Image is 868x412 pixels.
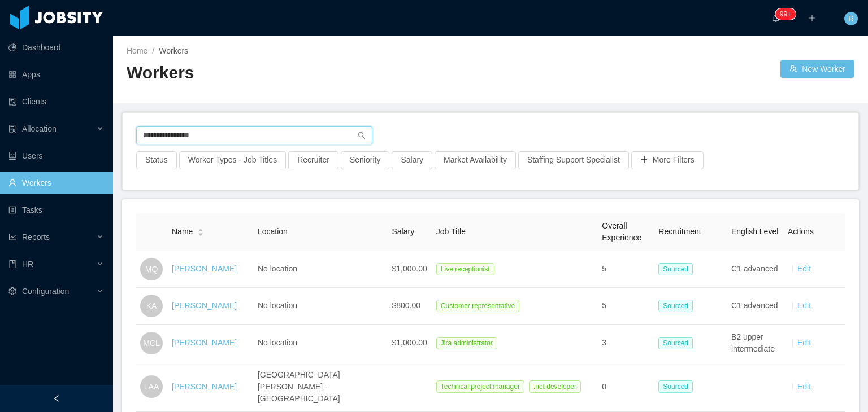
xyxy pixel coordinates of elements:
a: Sourced [658,264,697,273]
a: icon: userWorkers [8,172,104,194]
span: $800.00 [392,301,421,310]
a: Sourced [658,382,697,391]
a: [PERSON_NAME] [172,338,237,347]
td: No location [253,251,388,288]
span: Recruitment [658,227,701,236]
sup: 218 [775,8,796,20]
span: Allocation [22,124,57,133]
span: .net developer [529,380,581,393]
span: Sourced [658,263,693,275]
i: icon: solution [8,125,16,133]
a: Edit [797,338,811,347]
i: icon: caret-down [198,231,204,235]
td: No location [253,325,388,362]
span: Sourced [658,380,693,393]
span: Name [172,226,193,238]
a: icon: robotUsers [8,144,104,167]
a: icon: appstoreApps [8,63,104,86]
td: 0 [597,362,654,412]
a: Sourced [658,301,697,310]
button: Market Availability [435,151,516,169]
button: Recruiter [288,151,338,169]
td: 3 [597,325,654,362]
button: Worker Types - Job Titles [179,151,286,169]
span: Reports [22,233,50,242]
a: [PERSON_NAME] [172,382,237,391]
button: Staffing Support Specialist [518,151,629,169]
span: Jira administrator [436,337,497,349]
td: 5 [597,288,654,325]
a: icon: auditClients [8,90,104,113]
span: Actions [788,227,814,236]
i: icon: book [8,260,16,268]
td: 5 [597,251,654,288]
span: Sourced [658,337,693,349]
a: Edit [797,301,811,310]
button: icon: plusMore Filters [631,151,704,169]
i: icon: caret-up [198,227,204,231]
button: icon: usergroup-addNew Worker [780,60,854,78]
a: Edit [797,382,811,391]
td: [GEOGRAPHIC_DATA][PERSON_NAME] - [GEOGRAPHIC_DATA] [253,362,388,412]
i: icon: plus [808,14,816,22]
span: MCL [143,332,160,354]
span: $1,000.00 [392,264,427,273]
a: [PERSON_NAME] [172,264,237,273]
td: No location [253,288,388,325]
span: Salary [392,227,415,236]
span: / [152,46,154,55]
i: icon: line-chart [8,233,16,241]
span: HR [22,260,33,269]
td: C1 advanced [727,251,783,288]
span: Job Title [436,227,466,236]
div: Sort [197,227,204,235]
td: B2 upper intermediate [727,325,783,362]
span: Customer representative [436,300,519,312]
span: English Level [731,227,778,236]
span: Location [258,227,288,236]
span: Configuration [22,287,69,296]
i: icon: search [358,132,366,139]
a: Edit [797,264,811,273]
span: Technical project manager [436,380,524,393]
i: icon: bell [772,14,780,22]
span: KA [146,295,157,317]
span: LAA [144,375,159,398]
span: Sourced [658,300,693,312]
button: Seniority [341,151,389,169]
span: Overall Experience [602,221,641,242]
span: MQ [145,258,158,280]
a: Home [127,46,147,55]
a: Sourced [658,338,697,347]
a: [PERSON_NAME] [172,301,237,310]
a: icon: pie-chartDashboard [8,36,104,59]
a: icon: profileTasks [8,199,104,221]
i: icon: setting [8,287,16,295]
button: Status [136,151,177,169]
span: R [848,12,854,25]
button: Salary [392,151,432,169]
h2: Workers [127,62,491,85]
span: Live receptionist [436,263,494,275]
span: Workers [159,46,188,55]
td: C1 advanced [727,288,783,325]
span: $1,000.00 [392,338,427,347]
